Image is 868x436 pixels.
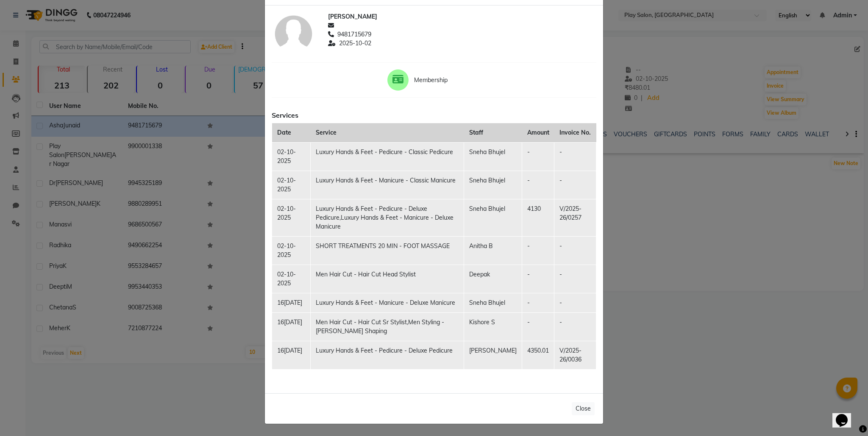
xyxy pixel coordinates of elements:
[522,199,554,236] td: 4130
[522,312,554,341] td: -
[554,171,596,199] td: -
[311,142,464,171] td: Luxury Hands & Feet - Pedicure - Classic Pedicure
[522,123,554,143] th: Amount
[554,236,596,265] td: -
[554,142,596,171] td: -
[311,123,464,143] th: Service
[272,341,311,369] td: 16[DATE]
[311,171,464,199] td: Luxury Hands & Feet - Manicure - Classic Manicure
[272,293,311,312] td: 16[DATE]
[522,293,554,312] td: -
[554,265,596,293] td: -
[464,171,522,199] td: Sneha Bhujel
[311,236,464,265] td: SHORT TREATMENTS 20 MIN - FOOT MASSAGE
[572,402,595,415] button: Close
[272,111,596,119] h6: Services
[464,312,522,341] td: Kishore S
[328,12,377,21] span: [PERSON_NAME]
[272,265,311,293] td: 02-10-2025
[464,123,522,143] th: Staff
[464,341,522,369] td: [PERSON_NAME]
[464,199,522,236] td: Sneha Bhujel
[522,265,554,293] td: -
[464,236,522,265] td: Anitha B
[339,39,371,48] span: 2025-10-02
[522,236,554,265] td: -
[554,293,596,312] td: -
[272,123,311,143] th: Date
[311,312,464,341] td: Men Hair Cut - Hair Cut Sr Stylist,Men Styling - [PERSON_NAME] Shaping
[311,265,464,293] td: Men Hair Cut - Hair Cut Head Stylist
[272,199,311,236] td: 02-10-2025
[272,171,311,199] td: 02-10-2025
[832,402,860,428] iframe: chat widget
[272,236,311,265] td: 02-10-2025
[311,199,464,236] td: Luxury Hands & Feet - Pedicure - Deluxe Pedicure,Luxury Hands & Feet - Manicure - Deluxe Manicure
[522,171,554,199] td: -
[311,341,464,369] td: Luxury Hands & Feet - Pedicure - Deluxe Pedicure
[554,312,596,341] td: -
[464,142,522,171] td: Sneha Bhujel
[272,312,311,341] td: 16[DATE]
[464,293,522,312] td: Sneha Bhujel
[464,265,522,293] td: Deepak
[554,199,596,236] td: V/2025-26/0257
[414,76,481,85] span: Membership
[554,341,596,369] td: V/2025-26/0036
[522,142,554,171] td: -
[337,30,371,39] span: 9481715679
[522,341,554,369] td: 4350.01
[554,123,596,143] th: Invoice No.
[311,293,464,312] td: Luxury Hands & Feet - Manicure - Deluxe Manicure
[272,142,311,171] td: 02-10-2025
